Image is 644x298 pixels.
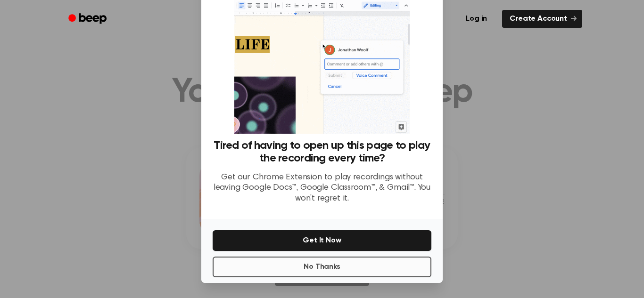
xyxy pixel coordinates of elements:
[456,8,496,30] a: Log in
[62,10,115,28] a: Beep
[502,10,582,28] a: Create Account
[213,172,431,204] p: Get our Chrome Extension to play recordings without leaving Google Docs™, Google Classroom™, & Gm...
[213,139,431,165] h3: Tired of having to open up this page to play the recording every time?
[213,257,431,277] button: No Thanks
[213,230,431,251] button: Get It Now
